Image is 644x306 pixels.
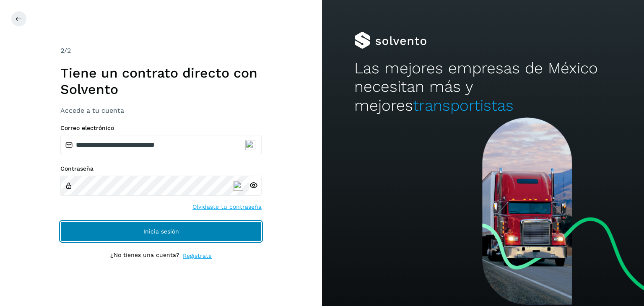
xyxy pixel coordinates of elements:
[60,47,64,54] span: 2
[192,202,262,211] a: Olvidaste tu contraseña
[60,124,262,132] label: Correo electrónico
[233,181,243,191] img: npw-badge-icon-locked.svg
[60,65,262,97] h1: Tiene un contrato directo con Solvento
[143,228,179,234] span: Inicia sesión
[60,221,262,241] button: Inicia sesión
[60,165,262,172] label: Contraseña
[60,46,262,56] div: /2
[413,96,514,114] span: transportistas
[354,59,612,115] h2: Las mejores empresas de México necesitan más y mejores
[110,252,179,260] p: ¿No tienes una cuenta?
[183,252,212,260] a: Regístrate
[60,106,262,114] h3: Accede a tu cuenta
[245,140,255,150] img: npw-badge-icon-locked.svg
